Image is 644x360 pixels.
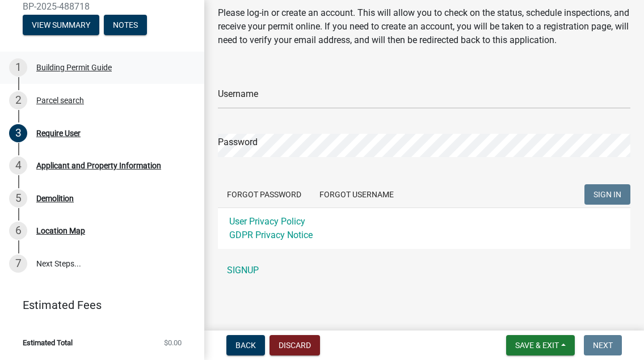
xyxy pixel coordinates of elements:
div: Location Map [36,227,85,235]
button: Save & Exit [506,335,575,355]
span: Next [593,341,613,350]
button: Notes [104,15,147,35]
div: Demolition [36,194,74,202]
a: GDPR Privacy Notice [229,230,313,240]
div: 6 [9,222,27,240]
a: Estimated Fees [9,294,186,316]
a: SIGNUP [218,259,630,282]
span: BP-2025-488718 [23,1,182,12]
span: SIGN IN [594,190,621,199]
button: Back [226,335,265,355]
button: View Summary [23,15,99,35]
div: Building Permit Guide [36,63,112,71]
p: Please log-in or create an account. This will allow you to check on the status, schedule inspecti... [218,6,630,47]
div: 3 [9,124,27,142]
button: Next [584,335,622,355]
a: User Privacy Policy [229,216,305,227]
div: 7 [9,255,27,273]
button: Discard [270,335,320,355]
div: Require User [36,129,81,137]
span: Estimated Total [23,339,73,346]
div: 4 [9,156,27,175]
wm-modal-confirm: Notes [104,21,147,30]
div: 1 [9,58,27,77]
div: 5 [9,189,27,207]
button: SIGN IN [584,184,630,205]
wm-modal-confirm: Summary [23,21,99,30]
div: Applicant and Property Information [36,162,161,170]
div: Parcel search [36,96,84,104]
span: Back [235,341,256,350]
button: Forgot Password [218,184,310,205]
div: 2 [9,91,27,109]
button: Forgot Username [310,184,403,205]
span: Save & Exit [515,341,559,350]
span: $0.00 [164,339,182,346]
